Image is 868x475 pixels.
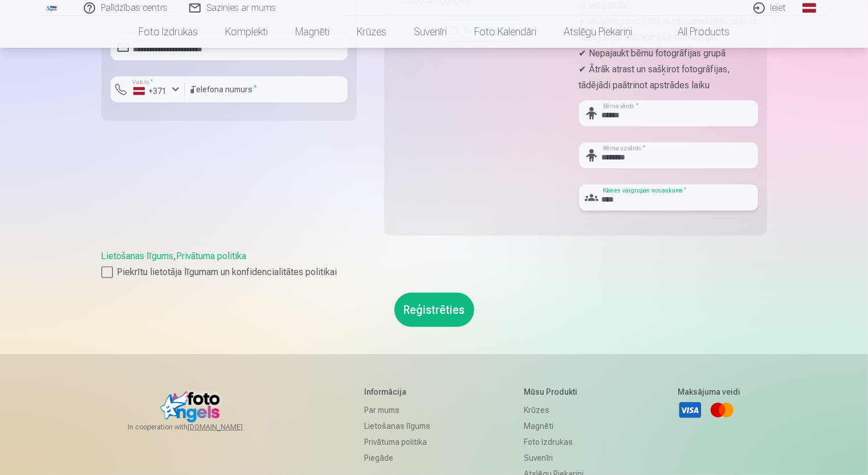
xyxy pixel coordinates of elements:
[129,78,157,87] label: Valsts
[211,16,282,48] a: Komplekti
[579,46,758,62] p: ✔ Nepajaukt bērnu fotogrāfijas grupā
[678,398,703,423] a: Visa
[364,418,430,434] a: Lietošanas līgums
[524,434,584,450] a: Foto izdrukas
[188,423,270,432] a: [DOMAIN_NAME]
[400,16,461,48] a: Suvenīri
[394,293,474,327] button: Reģistrēties
[46,5,58,11] img: /fa1
[125,16,211,48] a: Foto izdrukas
[111,76,185,103] button: Valsts*+371
[579,62,758,93] p: ✔ Ātrāk atrast un sašķirot fotogrāfijas, tādējādi paātrinot apstrādes laiku
[364,450,430,466] a: Piegāde
[678,386,740,398] h5: Maksājuma veidi
[646,16,743,48] a: All products
[364,386,430,398] h5: Informācija
[461,16,550,48] a: Foto kalendāri
[524,450,584,466] a: Suvenīri
[710,398,735,423] a: Mastercard
[101,265,767,279] label: Piekrītu lietotāja līgumam un konfidencialitātes politikai
[128,423,270,432] span: In cooperation with
[524,402,584,418] a: Krūzes
[364,434,430,450] a: Privātuma politika
[524,386,584,398] h5: Mūsu produkti
[177,251,247,261] a: Privātuma politika
[101,251,174,261] a: Lietošanas līgums
[101,249,767,279] div: ,
[524,418,584,434] a: Magnēti
[343,16,400,48] a: Krūzes
[364,402,430,418] a: Par mums
[282,16,343,48] a: Magnēti
[133,85,168,97] div: +371
[550,16,646,48] a: Atslēgu piekariņi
